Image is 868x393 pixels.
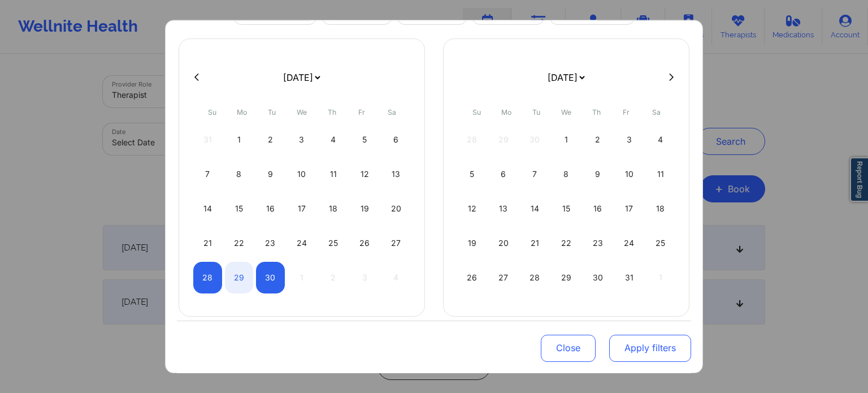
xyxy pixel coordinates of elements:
div: Mon Sep 15 2025 [225,193,254,224]
button: Apply filters [609,334,691,361]
div: Tue Sep 23 2025 [256,227,285,259]
div: Wed Sep 17 2025 [288,193,316,224]
div: Tue Sep 16 2025 [256,193,285,224]
div: Tue Sep 02 2025 [256,124,285,156]
div: Wed Oct 01 2025 [552,124,581,156]
div: Thu Sep 18 2025 [319,193,348,224]
div: Sat Oct 18 2025 [646,193,675,224]
abbr: Monday [237,108,247,116]
abbr: Friday [623,108,630,116]
div: Sun Oct 26 2025 [458,262,487,293]
div: Fri Oct 03 2025 [615,124,644,156]
div: Tue Oct 28 2025 [520,262,549,293]
div: Thu Oct 09 2025 [583,158,612,190]
div: Tue Oct 07 2025 [520,158,549,190]
div: Sun Sep 28 2025 [193,262,222,293]
div: Thu Oct 23 2025 [583,227,612,259]
div: Fri Sep 12 2025 [350,158,379,190]
div: Tue Oct 14 2025 [520,193,549,224]
div: Sun Sep 07 2025 [193,158,222,190]
div: Fri Sep 26 2025 [350,227,379,259]
div: Sat Sep 20 2025 [381,193,410,224]
div: Sat Sep 06 2025 [381,124,410,156]
div: Sat Oct 04 2025 [646,124,675,156]
div: Wed Oct 15 2025 [552,193,581,224]
div: Wed Sep 10 2025 [288,158,316,190]
div: Sun Oct 12 2025 [458,193,487,224]
div: Mon Oct 13 2025 [489,193,518,224]
div: Sun Sep 14 2025 [193,193,222,224]
div: Sat Oct 11 2025 [646,158,675,190]
div: Fri Oct 31 2025 [615,262,644,293]
div: Sat Oct 25 2025 [646,227,675,259]
div: Wed Oct 22 2025 [552,227,581,259]
div: Fri Oct 24 2025 [615,227,644,259]
abbr: Saturday [388,108,396,116]
abbr: Friday [358,108,365,116]
div: Wed Oct 29 2025 [552,262,581,293]
div: Fri Oct 10 2025 [615,158,644,190]
div: Mon Sep 01 2025 [225,124,254,156]
div: Sat Sep 27 2025 [381,227,410,259]
div: Thu Oct 16 2025 [583,193,612,224]
abbr: Tuesday [268,108,276,116]
div: Wed Oct 08 2025 [552,158,581,190]
div: Sun Sep 21 2025 [193,227,222,259]
div: Thu Sep 04 2025 [319,124,348,156]
div: Mon Sep 08 2025 [225,158,254,190]
div: Fri Oct 17 2025 [615,193,644,224]
div: Fri Sep 05 2025 [350,124,379,156]
div: Tue Sep 30 2025 [256,262,285,293]
div: Thu Oct 30 2025 [583,262,612,293]
div: Fri Sep 19 2025 [350,193,379,224]
div: Sat Sep 13 2025 [381,158,410,190]
abbr: Thursday [592,108,601,116]
abbr: Thursday [328,108,336,116]
div: Mon Oct 27 2025 [489,262,518,293]
div: Mon Oct 20 2025 [489,227,518,259]
div: Sun Oct 19 2025 [458,227,487,259]
div: Thu Sep 25 2025 [319,227,348,259]
button: Close [541,334,596,361]
div: Mon Sep 22 2025 [225,227,254,259]
abbr: Monday [501,108,511,116]
abbr: Tuesday [532,108,540,116]
div: Tue Sep 09 2025 [256,158,285,190]
abbr: Saturday [652,108,661,116]
div: Tue Oct 21 2025 [520,227,549,259]
abbr: Wednesday [297,108,307,116]
div: Wed Sep 03 2025 [288,124,316,156]
div: Thu Oct 02 2025 [583,124,612,156]
div: Thu Sep 11 2025 [319,158,348,190]
div: Mon Oct 06 2025 [489,158,518,190]
div: Sun Oct 05 2025 [458,158,487,190]
abbr: Sunday [472,108,481,116]
div: Wed Sep 24 2025 [288,227,316,259]
abbr: Sunday [208,108,216,116]
abbr: Wednesday [561,108,571,116]
div: Mon Sep 29 2025 [225,262,254,293]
